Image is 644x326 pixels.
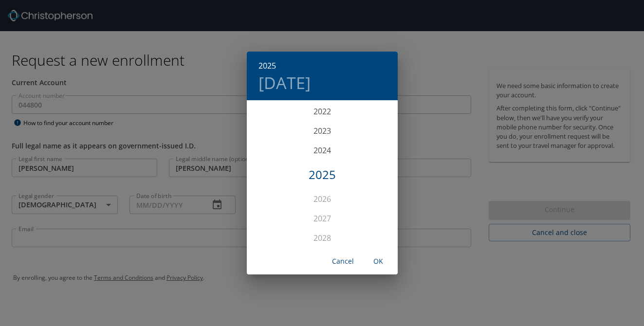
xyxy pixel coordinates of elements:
span: OK [367,255,390,268]
div: 2025 [247,165,398,184]
button: OK [363,253,394,271]
button: 2025 [258,59,276,72]
div: 2022 [247,102,398,121]
button: [DATE] [258,72,311,93]
button: Cancel [328,253,359,271]
span: Cancel [331,255,355,268]
div: 2023 [247,121,398,141]
div: 2024 [247,141,398,160]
